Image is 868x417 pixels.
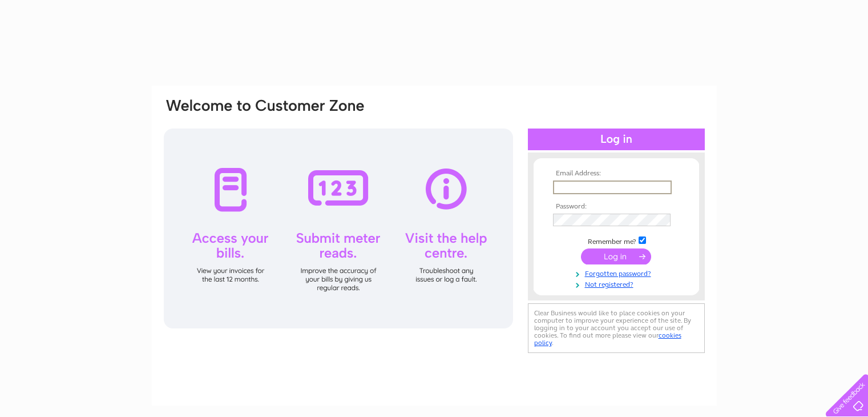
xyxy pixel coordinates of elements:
input: Submit [581,248,651,264]
th: Email Address: [550,170,683,178]
a: Forgotten password? [553,267,683,278]
a: Not registered? [553,278,683,289]
div: Clear Business would like to place cookies on your computer to improve your experience of the sit... [528,303,705,353]
a: cookies policy [534,331,681,347]
th: Password: [550,203,683,211]
td: Remember me? [550,235,683,246]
